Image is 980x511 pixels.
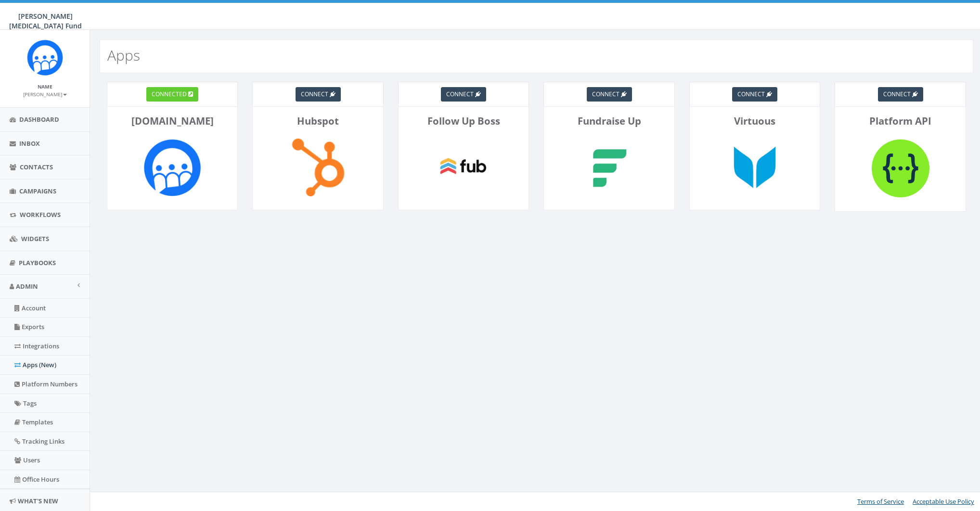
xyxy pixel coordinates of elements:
[732,87,777,102] a: connect
[115,114,230,128] p: [DOMAIN_NAME]
[866,133,935,204] img: Platform API-logo
[107,47,140,63] h2: Apps
[20,210,61,219] span: Workflows
[152,90,187,98] span: connected
[883,90,911,98] span: connect
[260,114,375,128] p: Hubspot
[18,497,58,505] span: What's New
[21,234,49,243] span: Widgets
[913,497,974,506] a: Acceptable Use Policy
[138,133,207,202] img: Rally.so-logo
[697,114,812,128] p: Virtuous
[19,258,56,267] span: Playbooks
[19,115,59,124] span: Dashboard
[441,87,486,102] a: connect
[146,87,198,102] a: connected
[301,90,328,98] span: connect
[575,133,644,202] img: Fundraise Up-logo
[284,133,353,202] img: Hubspot-logo
[737,90,765,98] span: connect
[27,39,63,76] img: Rally_Corp_Logo_1.png
[296,87,341,102] a: connect
[19,187,56,195] span: Campaigns
[587,87,632,102] a: connect
[406,114,521,128] p: Follow Up Boss
[551,114,667,128] p: Fundraise Up
[23,91,67,98] small: [PERSON_NAME]
[429,133,498,202] img: Follow Up Boss-logo
[23,89,67,98] a: [PERSON_NAME]
[20,163,53,171] span: Contacts
[19,139,40,148] span: Inbox
[857,497,904,506] a: Terms of Service
[842,114,958,128] p: Platform API
[9,12,82,30] span: [PERSON_NAME] [MEDICAL_DATA] Fund
[38,83,52,90] small: Name
[446,90,474,98] span: connect
[16,282,38,291] span: Admin
[878,87,923,102] a: connect
[592,90,619,98] span: connect
[720,133,789,202] img: Virtuous-logo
